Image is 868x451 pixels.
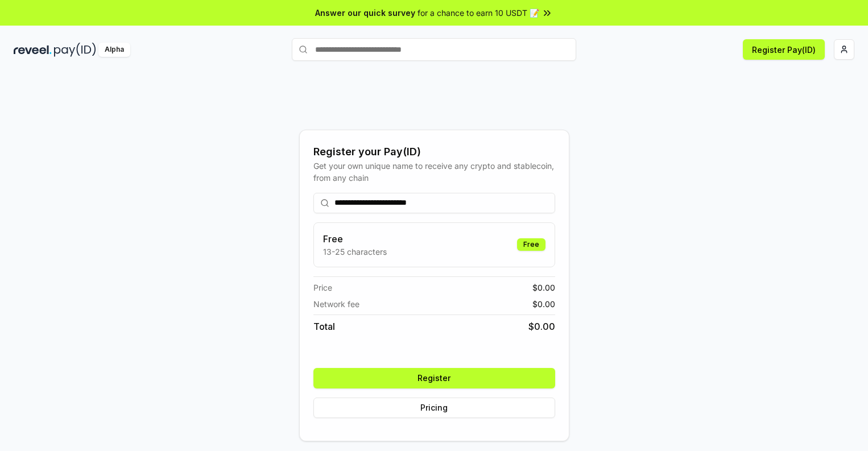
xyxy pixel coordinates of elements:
[313,368,555,388] button: Register
[313,160,555,184] div: Get your own unique name to receive any crypto and stablecoin, from any chain
[743,39,825,60] button: Register Pay(ID)
[313,282,332,293] span: Price
[54,43,96,57] img: pay_id
[532,282,555,293] span: $ 0.00
[315,7,415,19] span: Answer our quick survey
[532,298,555,310] span: $ 0.00
[418,7,539,19] span: for a chance to earn 10 USDT 📝
[313,320,335,333] span: Total
[14,43,52,57] img: reveel_dark
[517,238,545,251] div: Free
[313,298,359,310] span: Network fee
[323,246,387,258] p: 13-25 characters
[313,144,555,160] div: Register your Pay(ID)
[528,320,555,333] span: $ 0.00
[313,398,555,418] button: Pricing
[98,43,130,57] div: Alpha
[323,232,387,246] h3: Free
